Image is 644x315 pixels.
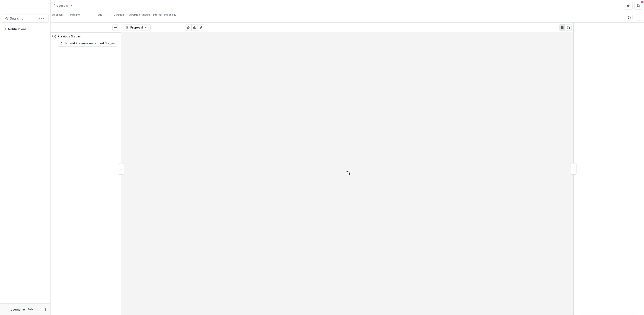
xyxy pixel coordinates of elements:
[2,26,49,32] button: Notifications
[625,2,633,10] button: Partners
[153,13,177,17] p: Internal Proposal ID
[114,13,124,17] p: Duration
[52,3,70,8] a: Proposals
[43,307,48,312] button: More
[10,17,36,20] span: Search...
[129,13,150,17] p: Awarded Amount
[112,24,119,31] button: Toggle View Cancelled Tasks
[565,24,572,31] button: PDF view
[37,16,45,21] div: ⌘ + K
[2,15,49,23] button: Search...
[26,308,34,311] p: Role
[559,24,565,31] button: Plaintext view
[70,13,80,17] p: Pipeline
[52,3,90,8] nav: breadcrumb
[198,24,204,31] button: Edit as form
[52,13,63,17] p: Applicant
[185,24,192,31] button: View Attached Files
[123,24,151,31] button: Proposal
[58,34,81,38] h4: Previous Stages
[57,40,117,47] button: Expand Previous undefined Stages
[634,2,642,10] button: Get Help
[96,13,102,17] p: Tags
[11,307,25,312] p: Username
[8,28,47,31] span: Notifications
[54,3,68,8] div: Proposals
